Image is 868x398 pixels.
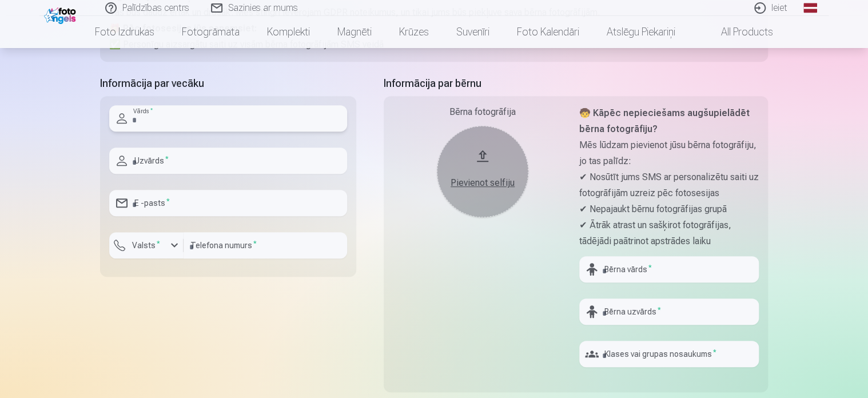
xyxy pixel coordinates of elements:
a: Atslēgu piekariņi [593,16,689,48]
a: Fotogrāmata [168,16,253,48]
strong: 🧒 Kāpēc nepieciešams augšupielādēt bērna fotogrāfiju? [579,108,750,134]
div: Pievienot selfiju [448,176,517,190]
a: Suvenīri [443,16,503,48]
p: Mēs lūdzam pievienot jūsu bērna fotogrāfiju, jo tas palīdz: [579,137,759,169]
a: Komplekti [253,16,324,48]
a: Foto kalendāri [503,16,593,48]
button: Valsts* [109,232,184,258]
a: Krūzes [385,16,443,48]
p: ✔ Nosūtīt jums SMS ar personalizētu saiti uz fotogrāfijām uzreiz pēc fotosesijas [579,169,759,201]
a: Magnēti [324,16,385,48]
h5: Informācija par vecāku [100,75,356,91]
label: Valsts [128,240,165,251]
h5: Informācija par bērnu [384,75,768,91]
div: Bērna fotogrāfija [393,105,572,119]
p: ✔ Nepajaukt bērnu fotogrāfijas grupā [579,201,759,217]
a: Foto izdrukas [81,16,168,48]
a: All products [689,16,787,48]
p: ✔ Ātrāk atrast un sašķirot fotogrāfijas, tādējādi paātrinot apstrādes laiku [579,217,759,249]
button: Pievienot selfiju [437,126,528,217]
img: /fa1 [44,5,79,24]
